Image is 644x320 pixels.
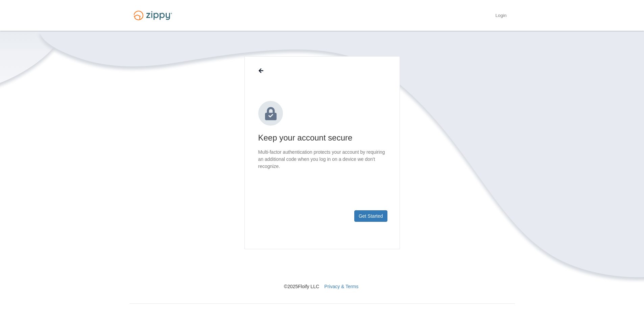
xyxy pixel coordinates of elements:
a: Login [495,13,506,20]
img: Logo [129,7,176,23]
a: Privacy & Terms [324,284,358,289]
h1: Keep your account secure [258,132,386,143]
nav: © 2025 Floify LLC [129,249,515,290]
p: Multi-factor authentication protects your account by requiring an additional code when you log in... [258,149,386,170]
button: Get Started [354,210,387,222]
